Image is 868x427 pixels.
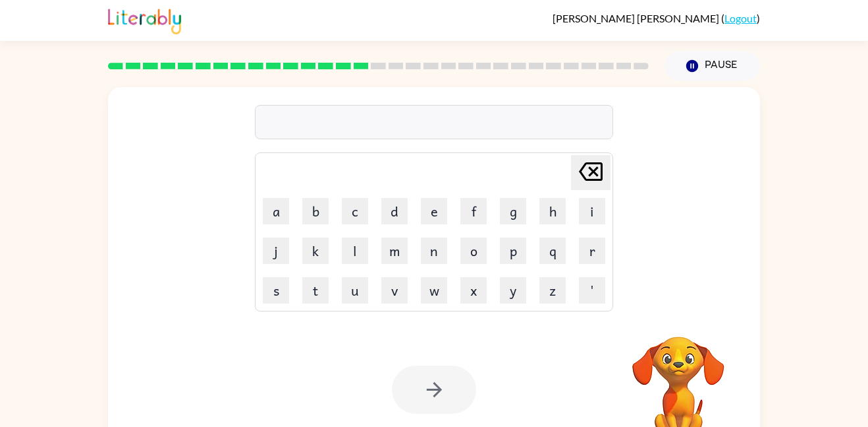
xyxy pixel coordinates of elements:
button: c [342,198,368,224]
button: f [460,198,487,224]
button: o [460,238,487,264]
button: a [263,198,289,224]
div: ( ) [553,12,760,24]
button: u [342,277,368,304]
button: q [539,238,566,264]
button: i [579,198,605,224]
button: h [539,198,566,224]
img: Literably [108,5,181,34]
span: [PERSON_NAME] [PERSON_NAME] [553,12,721,24]
button: b [302,198,329,224]
button: e [421,198,447,224]
a: Logout [724,12,757,24]
button: n [421,238,447,264]
button: d [381,198,408,224]
button: m [381,238,408,264]
button: s [263,277,289,304]
button: Pause [665,51,760,81]
button: t [302,277,329,304]
button: r [579,238,605,264]
button: y [500,277,526,304]
button: p [500,238,526,264]
button: g [500,198,526,224]
button: w [421,277,447,304]
button: x [460,277,487,304]
button: j [263,238,289,264]
button: l [342,238,368,264]
button: k [302,238,329,264]
button: ' [579,277,605,304]
button: z [539,277,566,304]
button: v [381,277,408,304]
